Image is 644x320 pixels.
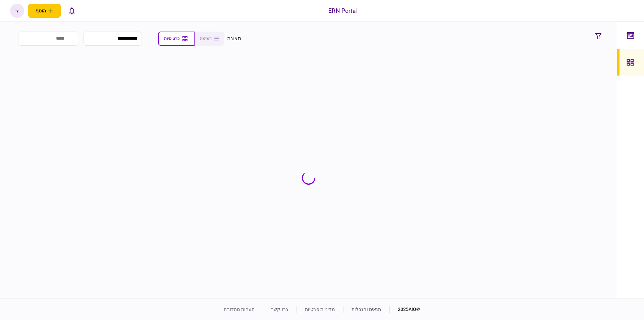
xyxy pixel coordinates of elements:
button: פתח רשימת התראות [65,4,79,18]
a: הערות מהדורה [224,307,255,312]
a: צרו קשר [271,307,288,312]
div: תצוגה [227,35,241,43]
span: רשימה [200,36,212,41]
a: תנאים והגבלות [352,307,381,312]
div: ERN Portal [328,6,357,15]
span: כרטיסיות [164,36,179,41]
button: כרטיסיות [158,32,195,46]
div: © 2025 AIO [389,306,420,313]
button: ל [10,4,24,18]
a: מדיניות פרטיות [305,307,335,312]
button: רשימה [195,32,224,46]
button: פתח תפריט להוספת לקוח [28,4,61,18]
